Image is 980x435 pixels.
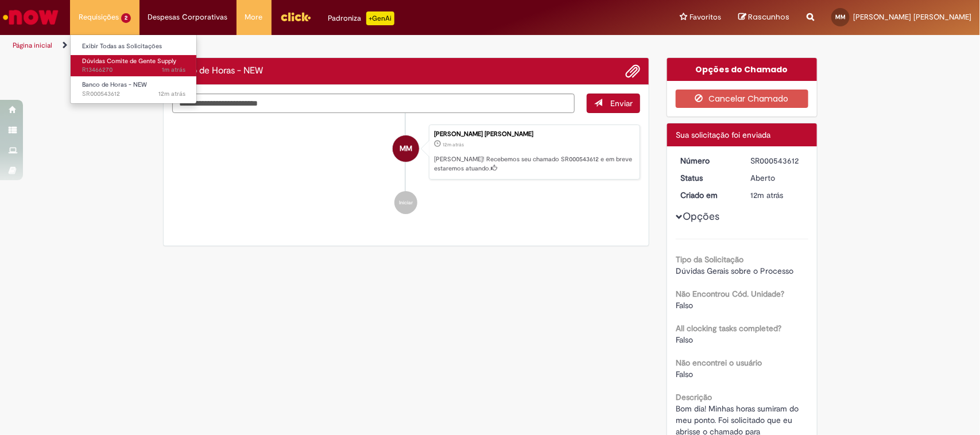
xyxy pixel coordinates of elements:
[9,35,645,56] ul: Trilhas de página
[162,65,185,74] span: 1m atrás
[738,12,789,23] a: Rascunhos
[82,57,176,65] span: Dúvidas Comite de Gente Supply
[162,65,185,74] time: 01/09/2025 08:34:00
[667,58,817,81] div: Opções do Chamado
[751,172,804,184] div: Aberto
[443,141,464,148] time: 01/09/2025 08:23:14
[751,190,784,200] span: 12m atrás
[71,40,197,53] a: Exibir Todas as Solicitações
[751,189,804,201] div: 01/09/2025 08:23:14
[400,135,412,162] span: MM
[676,335,693,345] span: Falso
[434,155,634,173] p: [PERSON_NAME]! Recebemos seu chamado SR000543612 e em breve estaremos atuando.
[82,80,147,89] span: Banco de Horas - NEW
[672,155,742,166] dt: Número
[676,369,693,379] span: Falso
[443,141,464,148] span: 12m atrás
[676,289,784,299] b: Não Encontrou Cód. Unidade?
[328,11,394,25] div: Padroniza
[690,11,721,23] span: Favoritos
[676,90,808,108] button: Cancelar Chamado
[366,11,394,25] p: +GenAi
[1,6,60,29] img: ServiceNow
[676,300,693,310] span: Falso
[172,94,575,114] textarea: Digite sua mensagem aqui...
[245,11,263,23] span: More
[835,13,846,21] span: MM
[280,8,311,25] img: click_logo_yellow_360x200.png
[676,323,781,333] b: All clocking tasks completed?
[158,90,185,98] time: 01/09/2025 08:23:30
[751,155,804,166] div: SR000543612
[148,11,228,23] span: Despesas Corporativas
[13,41,52,50] a: Página inicial
[587,94,640,113] button: Enviar
[121,13,131,23] span: 2
[82,65,185,75] span: R13466270
[751,190,784,200] time: 01/09/2025 08:23:14
[672,189,742,201] dt: Criado em
[71,79,197,100] a: Aberto SR000543612 : Banco de Horas - NEW
[172,125,641,180] li: Marianna Da Rocha Marujo
[853,12,971,22] span: [PERSON_NAME] [PERSON_NAME]
[70,34,197,104] ul: Requisições
[748,11,789,22] span: Rascunhos
[158,90,185,98] span: 12m atrás
[434,131,634,138] div: [PERSON_NAME] [PERSON_NAME]
[625,64,640,79] button: Adicionar anexos
[676,392,712,402] b: Descrição
[676,266,793,276] span: Dúvidas Gerais sobre o Processo
[672,172,742,184] dt: Status
[71,55,197,76] a: Aberto R13466270 : Dúvidas Comite de Gente Supply
[610,98,633,108] span: Enviar
[393,135,419,162] div: Marianna Da Rocha Marujo
[172,66,264,76] h2: Banco de Horas - NEW Histórico de tíquete
[676,130,770,140] span: Sua solicitação foi enviada
[79,11,119,23] span: Requisições
[676,254,743,265] b: Tipo da Solicitação
[82,90,185,99] span: SR000543612
[172,113,641,226] ul: Histórico de tíquete
[676,358,762,368] b: Não encontrei o usuário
